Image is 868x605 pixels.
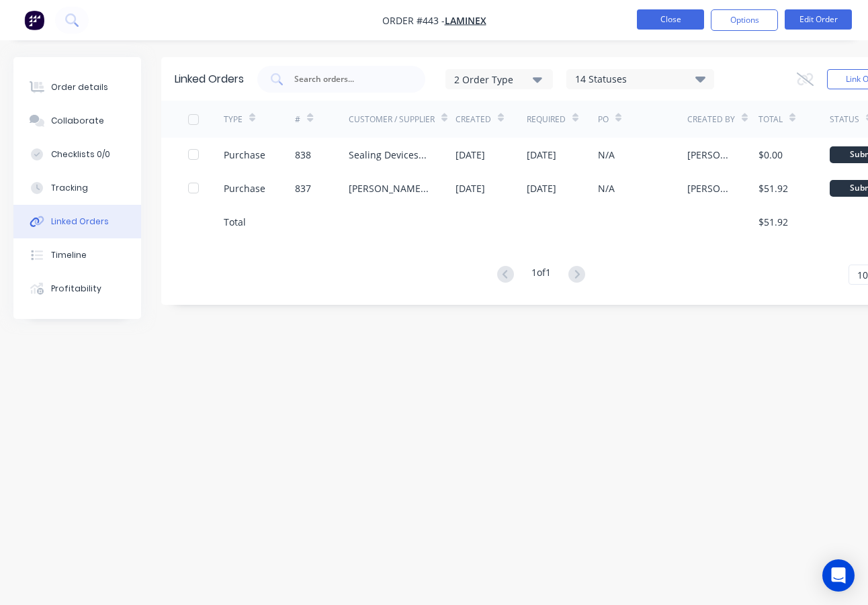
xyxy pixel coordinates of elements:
[13,272,141,306] button: Profitability
[293,73,404,86] input: Search orders...
[382,14,445,27] span: Order #443 -
[224,181,265,195] div: Purchase
[13,71,141,104] button: Order details
[51,182,88,194] div: Tracking
[527,148,556,162] div: [DATE]
[598,181,615,195] div: N/A
[527,113,566,126] div: Required
[857,268,868,282] span: 10
[13,205,141,238] button: Linked Orders
[13,104,141,138] button: Collaborate
[455,113,491,126] div: Created
[51,81,108,93] div: Order details
[24,10,44,30] img: Factory
[13,238,141,272] button: Timeline
[567,72,713,87] div: 14 Statuses
[711,9,778,31] button: Options
[531,265,551,285] div: 1 of 1
[785,9,852,30] button: Edit Order
[349,181,429,195] div: [PERSON_NAME] Trade Fasteners Pty Ltd
[13,138,141,171] button: Checklists 0/0
[295,148,311,162] div: 838
[51,283,101,295] div: Profitability
[687,113,735,126] div: Created By
[445,69,553,89] button: 2 Order Type
[758,113,783,126] div: Total
[758,215,788,229] div: $51.92
[224,215,246,229] div: Total
[455,148,485,162] div: [DATE]
[224,148,265,162] div: Purchase
[637,9,704,30] button: Close
[295,181,311,195] div: 837
[295,113,300,126] div: #
[598,148,615,162] div: N/A
[51,148,110,160] div: Checklists 0/0
[687,148,732,162] div: [PERSON_NAME]
[175,71,244,87] div: Linked Orders
[51,216,109,228] div: Linked Orders
[454,72,544,86] div: 2 Order Type
[51,249,87,261] div: Timeline
[445,14,486,27] a: Laminex
[51,115,104,127] div: Collaborate
[598,113,609,126] div: PO
[13,171,141,205] button: Tracking
[455,181,485,195] div: [DATE]
[687,181,732,195] div: [PERSON_NAME]
[758,148,783,162] div: $0.00
[349,148,429,162] div: Sealing Devices QLD Pty Ltd
[830,113,859,126] div: Status
[822,559,855,592] div: Open Intercom Messenger
[758,181,788,195] div: $51.92
[527,181,556,195] div: [DATE]
[224,113,243,126] div: TYPE
[349,113,435,126] div: Customer / Supplier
